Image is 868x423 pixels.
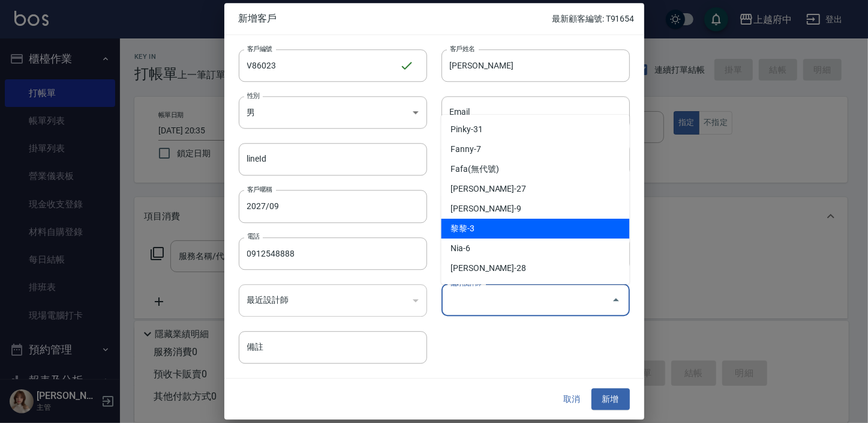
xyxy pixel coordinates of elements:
[591,388,630,410] button: 新增
[450,44,475,53] label: 客戶姓名
[553,388,591,410] button: 取消
[441,120,629,139] li: Pinky-31
[606,291,626,310] button: Close
[450,279,481,288] label: 偏好設計師
[247,91,260,100] label: 性別
[441,199,629,219] li: [PERSON_NAME]-9
[552,13,634,25] p: 最新顧客編號: T91654
[247,44,272,53] label: 客戶編號
[441,179,629,199] li: [PERSON_NAME]-27
[247,185,272,194] label: 客戶暱稱
[441,139,629,159] li: Fanny-7
[441,258,629,278] li: [PERSON_NAME]-28
[441,239,629,258] li: Nia-6
[239,96,427,129] div: 男
[441,159,629,179] li: Fafa(無代號)
[441,278,629,298] li: Kimi-20
[239,13,552,25] span: 新增客戶
[247,232,260,241] label: 電話
[441,219,629,239] li: 黎黎-3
